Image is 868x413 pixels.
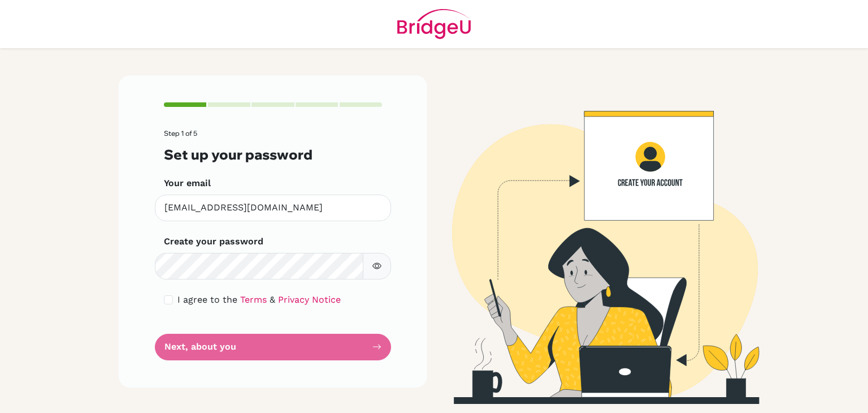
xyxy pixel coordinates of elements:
[278,294,341,305] a: Privacy Notice
[164,177,211,190] label: Your email
[270,294,275,305] span: &
[164,235,263,248] label: Create your password
[164,129,197,137] span: Step 1 of 5
[240,294,267,305] a: Terms
[155,195,391,221] input: Insert your email*
[177,294,237,305] span: I agree to the
[164,147,382,163] h3: Set up your password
